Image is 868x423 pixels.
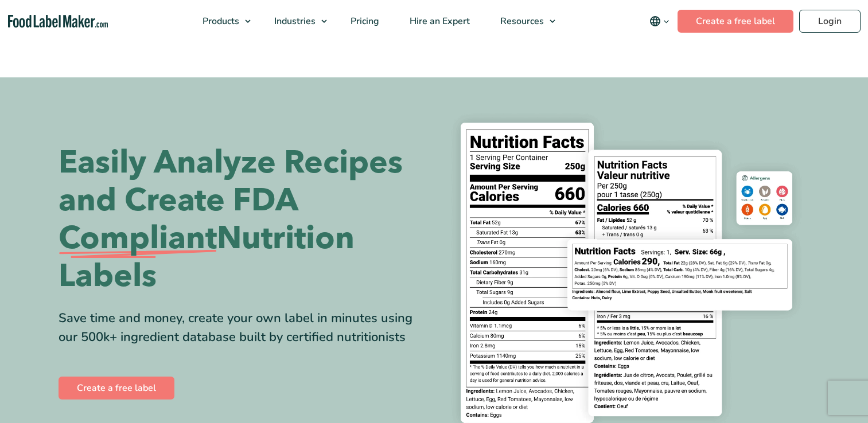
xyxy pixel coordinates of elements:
span: Compliant [59,220,217,257]
a: Login [799,10,861,33]
span: Hire an Expert [406,15,471,28]
span: Products [199,15,240,28]
span: Pricing [347,15,380,28]
h1: Easily Analyze Recipes and Create FDA Nutrition Labels [59,144,426,295]
a: Create a free label [678,10,793,33]
a: Create a free label [59,377,174,399]
span: Resources [497,15,545,28]
span: Industries [271,15,317,28]
div: Save time and money, create your own label in minutes using our 500k+ ingredient database built b... [59,309,426,347]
